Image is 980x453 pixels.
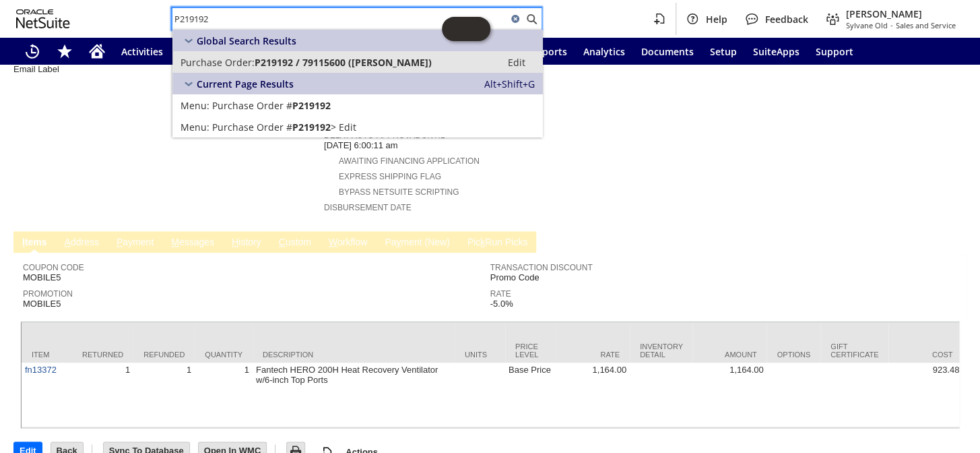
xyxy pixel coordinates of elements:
[490,289,511,299] a: Rate
[641,45,694,58] span: Documents
[197,78,294,90] span: Current Page Results
[566,351,620,359] div: Rate
[808,38,861,65] a: Support
[523,38,575,65] a: Reports
[710,45,737,58] span: Setup
[228,237,265,249] a: History
[171,38,239,65] a: Warehouse
[32,351,62,359] div: Item
[263,351,445,359] div: Description
[25,365,57,375] a: fn13372
[113,237,157,249] a: Payment
[702,38,745,65] a: Setup
[23,289,73,299] a: Promotion
[121,45,163,58] span: Activities
[255,56,432,69] span: P219192 / 79115600 ([PERSON_NAME])
[745,38,808,65] a: SuiteApps
[172,51,543,73] a: Purchase Order:P219192 / 79115600 ([PERSON_NAME])Edit:
[339,187,459,197] a: Bypass NetSuite Scripting
[464,237,531,249] a: PickRun Picks
[515,342,546,359] div: Price Level
[706,13,727,26] span: Help
[899,351,952,359] div: Cost
[896,20,956,30] span: Sales and Service
[846,7,956,20] span: [PERSON_NAME]
[172,94,543,116] a: Purchase Order #P219192
[57,43,73,59] svg: Shortcuts
[324,203,412,212] a: Disbursement Date
[253,363,455,427] td: Fantech HERO 200H Heat Recovery Ventilator w/6-inch Top Ports
[81,38,113,65] a: Home
[48,38,81,65] div: Shortcuts
[484,78,535,90] span: Alt+Shift+G
[232,237,238,247] span: H
[171,237,179,247] span: M
[583,45,625,58] span: Analytics
[168,237,218,249] a: Messages
[324,140,398,151] span: [DATE] 6:00:11 am
[23,272,61,283] span: MOBILE5
[556,363,630,427] td: 1,164.00
[480,237,485,247] span: k
[753,45,799,58] span: SuiteApps
[117,237,123,247] span: P
[65,237,71,247] span: A
[505,363,556,427] td: Base Price
[846,20,888,30] span: Sylvane Old
[197,34,296,47] span: Global Search Results
[61,237,102,249] a: Address
[22,237,25,247] span: I
[16,9,70,28] svg: logo
[339,172,441,181] a: Express Shipping Flag
[490,263,593,272] a: Transaction Discount
[640,342,683,359] div: Inventory Detail
[195,363,253,427] td: 1
[133,363,195,427] td: 1
[23,263,84,272] a: Coupon Code
[692,363,766,427] td: 1,164.00
[490,299,513,309] span: -5.0%
[466,17,490,41] span: Oracle Guided Learning Widget. To move around, please hold and drag
[212,99,292,112] span: Purchase Order #
[777,351,810,359] div: Options
[205,351,242,359] div: Quantity
[329,237,337,247] span: W
[816,45,853,58] span: Support
[442,17,490,41] iframe: Click here to launch Oracle Guided Learning Help Panel
[143,351,185,359] div: Refunded
[72,363,133,427] td: 1
[765,13,808,26] span: Feedback
[82,351,123,359] div: Returned
[181,56,255,69] span: Purchase Order:
[292,121,331,133] span: P219192
[575,38,633,65] a: Analytics
[888,363,962,427] td: 923.48
[339,156,480,166] a: Awaiting Financing Application
[381,237,453,249] a: Payment (New)
[24,43,40,59] svg: Recent Records
[292,99,331,112] span: P219192
[331,121,356,133] span: > Edit
[703,351,756,359] div: Amount
[172,116,543,138] a: Edit
[181,99,209,112] span: Menu:
[275,237,315,249] a: Custom
[181,121,209,133] span: Menu:
[325,237,370,249] a: Workflow
[89,43,105,59] svg: Home
[830,342,878,359] div: Gift Certificate
[490,272,540,283] span: Promo Code
[523,11,540,27] svg: Search
[16,38,48,65] a: Recent Records
[19,237,51,249] a: Items
[396,237,401,247] span: y
[212,121,292,133] span: Purchase Order #
[465,351,495,359] div: Units
[531,45,567,58] span: Reports
[23,299,61,309] span: MOBILE5
[633,38,702,65] a: Documents
[890,20,893,30] span: -
[13,54,72,75] span: 791932907713 Email Label
[493,54,540,70] a: Edit:
[113,38,171,65] a: Activities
